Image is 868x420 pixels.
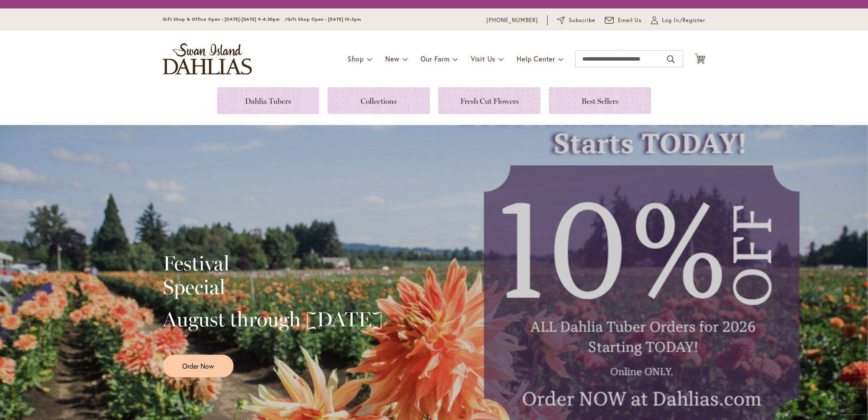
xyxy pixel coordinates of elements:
span: New [385,54,399,63]
a: store logo [163,43,252,75]
span: Log In/Register [662,16,705,25]
span: Email Us [618,16,642,25]
span: Order Now [182,361,214,371]
a: Log In/Register [651,16,705,25]
a: [PHONE_NUMBER] [487,16,538,25]
h2: August through [DATE] [163,307,383,331]
span: Help Center [517,54,555,63]
a: Subscribe [557,16,595,25]
h2: Festival Special [163,251,383,299]
span: Gift Shop Open - [DATE] 10-3pm [287,17,361,22]
span: Our Farm [420,54,449,63]
span: Visit Us [471,54,495,63]
button: Search [667,53,675,66]
span: Gift Shop & Office Open - [DATE]-[DATE] 9-4:30pm / [163,17,287,22]
span: Shop [348,54,364,63]
span: Subscribe [569,16,595,25]
a: Order Now [163,355,234,377]
a: Email Us [605,16,642,25]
